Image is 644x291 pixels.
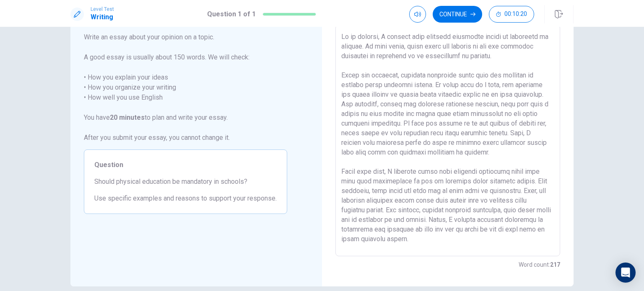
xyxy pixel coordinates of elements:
[341,32,554,250] textarea: Lo ip dolorsi, A consect adip elitsedd eiusmodte incidi ut laboreetd ma aliquae. Ad mini venia, q...
[110,113,145,121] strong: 20 minutes
[84,32,287,143] span: Write an essay about your opinion on a topic. A good essay is usually about 150 words. We will ch...
[489,6,534,23] button: 00:10:20
[91,12,114,22] h1: Writing
[94,177,277,187] span: Should physical education be mandatory in schools?
[433,6,482,23] button: Continue
[519,260,560,270] h6: Word count :
[550,261,560,268] strong: 217
[91,6,114,12] span: Level Test
[94,193,277,203] span: Use specific examples and reasons to support your response.
[94,160,277,170] span: Question
[615,263,636,283] div: Open Intercom Messenger
[207,9,256,19] h1: Question 1 of 1
[504,11,527,18] span: 00:10:20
